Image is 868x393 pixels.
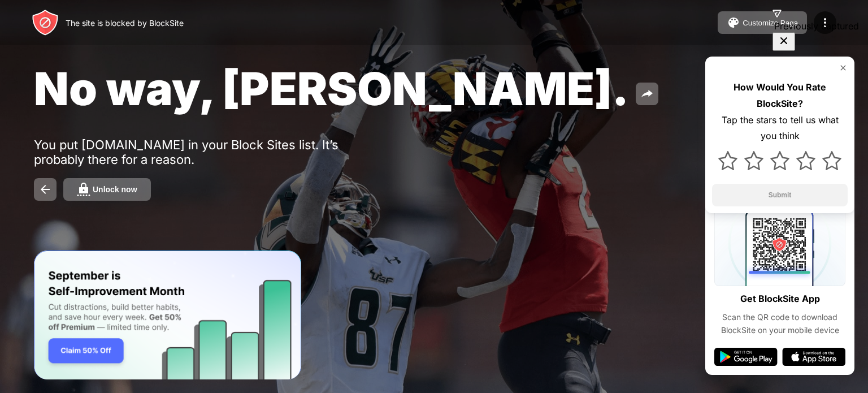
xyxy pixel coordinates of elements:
[712,184,848,206] button: Submit
[718,11,807,34] button: Customize Page
[34,251,301,380] iframe: Banner
[727,16,740,29] img: pallet.svg
[770,151,789,170] img: star.svg
[640,87,654,101] img: share.svg
[743,19,798,27] div: Customize Page
[93,185,137,194] div: Unlock now
[782,348,845,366] img: app-store.svg
[714,311,845,336] div: Scan the QR code to download BlockSite on your mobile device
[744,151,763,170] img: star.svg
[718,151,737,170] img: star.svg
[63,178,151,201] button: Unlock now
[32,9,59,36] img: header-logo.svg
[38,183,52,196] img: back.svg
[34,137,383,167] div: You put [DOMAIN_NAME] in your Block Sites list. It’s probably there for a reason.
[34,61,629,116] span: No way, [PERSON_NAME].
[712,79,848,112] div: How Would You Rate BlockSite?
[822,151,841,170] img: star.svg
[796,151,815,170] img: star.svg
[77,183,90,196] img: password.svg
[712,112,848,145] div: Tap the stars to tell us what you think
[740,291,820,307] div: Get BlockSite App
[818,16,832,29] img: menu-icon.svg
[66,18,184,28] div: The site is blocked by BlockSite
[839,63,848,72] img: rate-us-close.svg
[714,348,778,366] img: google-play.svg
